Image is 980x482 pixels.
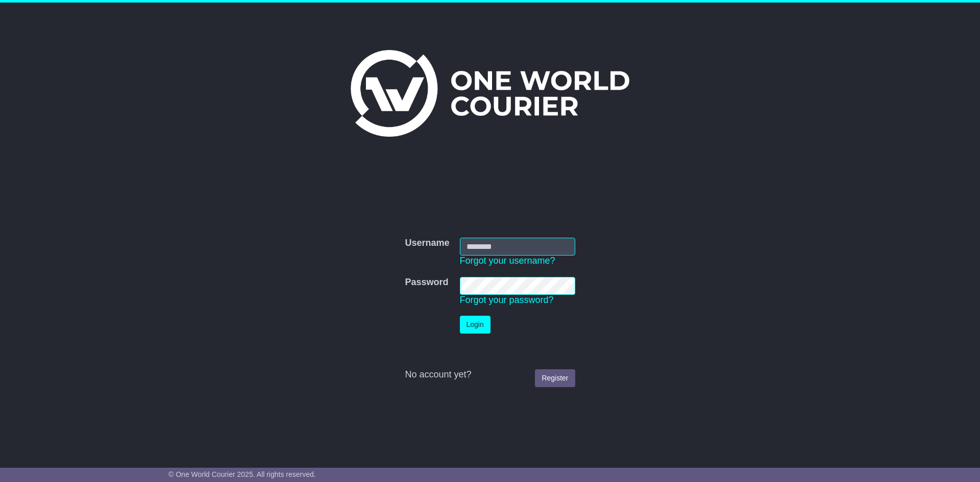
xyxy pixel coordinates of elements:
label: Password [405,277,448,288]
button: Login [460,316,491,334]
a: Forgot your password? [460,295,554,305]
span: © One World Courier 2025. All rights reserved. [168,470,316,478]
label: Username [405,238,449,249]
a: Register [535,369,575,387]
div: No account yet? [405,369,575,380]
img: One World [351,50,629,137]
a: Forgot your username? [460,256,555,266]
